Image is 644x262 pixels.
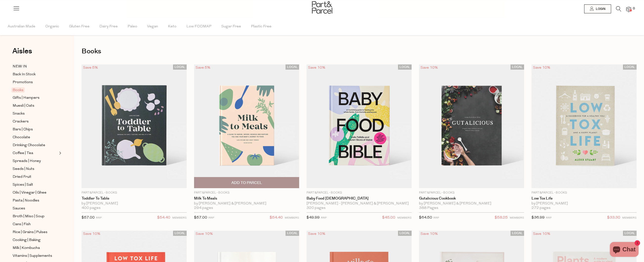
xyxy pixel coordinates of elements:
a: Pasta | Noodles [13,198,58,204]
span: Spices | Salt [13,182,33,188]
div: Save 10% [532,64,552,71]
span: LOCAL [511,231,524,236]
a: Rice | Grains | Pulses [13,229,58,235]
span: Login [595,7,605,11]
img: Part&Parcel [312,1,332,14]
h1: Books [82,46,637,57]
span: Snacks [13,111,25,117]
div: Save 10% [532,231,552,237]
a: Login [584,4,611,13]
div: Save 10% [307,64,327,71]
a: Vitamins | Supplements [13,253,58,259]
a: Dried Fruit [13,174,58,180]
span: Low FODMAP [186,18,211,35]
a: Sauces [13,205,58,212]
small: RRP [96,217,102,219]
span: Sauces [13,206,25,212]
small: MEMBERS [510,217,524,219]
div: Save 10% [419,231,439,237]
div: by [PERSON_NAME] & [PERSON_NAME] [419,202,524,206]
span: Vegan [147,18,158,35]
span: Australian Made [8,18,35,35]
div: [PERSON_NAME] - [PERSON_NAME] & [PERSON_NAME] [307,202,412,206]
span: $57.00 [194,216,207,220]
p: Part&Parcel - Books [532,191,637,195]
span: $54.40 [270,215,283,221]
span: Rice | Grains | Pulses [13,229,47,235]
small: RRP [546,217,552,219]
span: Dried Fruit [13,174,31,180]
a: Chocolate [13,134,58,141]
div: by [PERSON_NAME] [82,202,187,206]
a: Drinking Chocolate [13,142,58,148]
a: Books [13,87,58,93]
a: Toddler to Table [82,196,187,201]
div: Save 10% [419,64,439,71]
a: Promotions [13,79,58,85]
span: Gifts | Hampers [13,95,40,101]
span: Add To Parcel [231,180,262,185]
div: Save 5% [82,64,99,71]
span: Books [11,87,25,93]
span: 294 pages [194,206,213,210]
span: Cans | Fish [13,222,31,227]
a: Cans | Fish [13,221,58,227]
a: Milk to Meals [194,196,299,201]
a: Milk | Kombucha [13,245,58,251]
img: Milk to Meals [194,64,299,188]
span: Oils | Vinegar | Ghee [13,190,46,196]
p: Part&Parcel - Books [419,191,524,195]
a: Oils | Vinegar | Ghee [13,190,58,196]
a: Broth | Miso | Soup [13,213,58,220]
a: NEW IN [13,63,58,70]
button: Expand/Collapse Coffee | Tea [58,150,61,156]
img: Toddler to Table [82,64,187,188]
p: Part&Parcel - Books [82,191,187,195]
span: NEW IN [13,64,27,70]
span: Sugar Free [221,18,241,35]
span: $64.50 [419,216,432,220]
a: Baby Food [DEMOGRAPHIC_DATA] [307,196,412,201]
span: Cooking | Baking [13,237,41,243]
span: LOCAL [623,64,637,70]
div: Save 5% [194,64,212,71]
a: Spices | Salt [13,182,58,188]
span: 388 Pages [419,206,438,210]
span: $57.00 [82,216,95,220]
span: Vitamins | Supplements [13,253,52,259]
span: LOCAL [398,231,412,236]
a: Muesli | Oats [13,103,58,109]
div: Save 10% [307,231,327,237]
span: LOCAL [286,231,299,236]
span: Aisles [12,46,32,57]
span: Gluten Free [69,18,89,35]
a: Gutalicious Cookbook [419,196,524,201]
p: Part&Parcel - Books [307,191,412,195]
span: Milk | Kombucha [13,245,40,251]
span: Muesli | Oats [13,103,34,109]
span: Dairy Free [99,18,118,35]
span: Pasta | Noodles [13,198,39,204]
span: Keto [168,18,177,35]
inbox-online-store-chat: Shopify online store chat [608,242,640,258]
a: Seeds | Nuts [13,166,58,172]
span: $45.00 [382,215,395,221]
a: 0 [626,7,631,12]
span: LOCAL [511,64,524,70]
a: Coffee | Tea [13,150,58,156]
span: 0 [632,6,636,11]
a: Crackers [13,119,58,125]
span: LOCAL [286,64,299,70]
span: $58.25 [495,215,508,221]
button: Add To Parcel [194,177,299,188]
span: Promotions [13,80,33,85]
a: Snacks [13,111,58,117]
small: MEMBERS [397,217,412,219]
a: Gifts | Hampers [13,95,58,101]
small: RRP [208,217,214,219]
span: $49.99 [307,216,320,220]
a: Back In Stock [13,71,58,78]
span: Chocolate [13,135,30,141]
small: MEMBERS [172,217,187,219]
a: Bars | Chips [13,126,58,133]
